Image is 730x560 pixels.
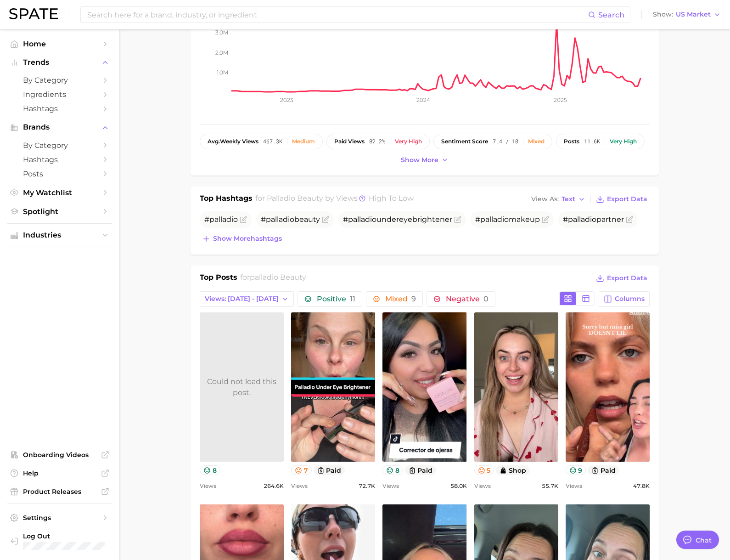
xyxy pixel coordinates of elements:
[215,49,228,56] tspan: 2.0m
[441,138,488,145] span: sentiment score
[483,294,489,303] span: 0
[215,29,228,36] tspan: 3.0m
[23,451,96,459] span: Onboarding Videos
[607,274,647,282] span: Export Data
[23,532,107,540] span: Log Out
[7,228,112,242] button: Industries
[291,465,312,475] button: 7
[348,215,376,224] span: palladio
[264,481,284,492] span: 264.6k
[23,123,96,131] span: Brands
[401,156,438,164] span: Show more
[213,235,282,243] span: Show more hashtags
[23,155,96,164] span: Hashtags
[23,231,96,239] span: Industries
[7,87,112,102] a: Ingredients
[23,207,96,216] span: Spotlight
[209,215,238,224] span: palladio
[267,194,323,203] span: palladio beauty
[496,465,530,475] button: shop
[382,481,399,492] span: Views
[294,215,320,224] span: beauty
[292,138,315,145] div: Medium
[610,138,637,145] div: Very high
[531,197,559,202] span: View As
[23,40,96,48] span: Home
[263,138,282,145] span: 467.3k
[23,469,96,477] span: Help
[200,291,294,307] button: Views: [DATE] - [DATE]
[607,195,647,203] span: Export Data
[493,138,518,145] span: 7.4 / 10
[23,514,96,522] span: Settings
[208,138,220,145] abbr: average
[200,481,216,492] span: Views
[594,193,650,206] button: Export Data
[563,215,624,224] span: # partner
[9,8,58,19] img: SPATE
[568,215,596,224] span: palladio
[562,197,575,202] span: Text
[556,134,645,149] button: posts11.6kVery high
[23,188,96,197] span: My Watchlist
[291,481,308,492] span: Views
[261,215,320,224] span: #
[405,465,437,475] button: paid
[314,465,345,475] button: paid
[626,216,633,223] button: Flag as miscategorized or irrelevant
[200,272,237,286] h1: Top Posts
[7,167,112,181] a: Posts
[7,466,112,480] a: Help
[7,138,112,153] a: by Category
[350,294,355,303] span: 11
[529,193,588,205] button: View AsText
[382,465,403,475] button: 8
[7,56,112,69] button: Trends
[359,481,375,492] span: 72.7k
[369,138,385,145] span: 82.2%
[200,193,253,206] h1: Top Hashtags
[334,138,365,145] span: paid views
[205,295,279,303] span: Views: [DATE] - [DATE]
[23,90,96,99] span: Ingredients
[433,134,552,149] button: sentiment score7.4 / 10Mixed
[584,138,600,145] span: 11.6k
[395,138,422,145] div: Very high
[7,485,112,498] a: Product Releases
[7,529,112,553] a: Log out. Currently logged in with e-mail leon@palladiobeauty.com.
[204,215,238,224] span: #
[7,448,112,462] a: Onboarding Videos
[200,376,284,398] div: Could not load this post.
[322,216,329,223] button: Flag as miscategorized or irrelevant
[240,216,247,223] button: Flag as miscategorized or irrelevant
[399,154,451,166] button: Show more
[633,481,650,492] span: 47.8k
[326,134,430,149] button: paid views82.2%Very high
[7,73,112,87] a: by Category
[200,134,323,149] button: avg.weekly views467.3kMedium
[542,481,558,492] span: 55.7k
[23,170,96,178] span: Posts
[566,481,582,492] span: Views
[23,58,96,67] span: Trends
[7,37,112,51] a: Home
[317,295,355,303] span: Positive
[450,481,467,492] span: 58.0k
[7,186,112,200] a: My Watchlist
[369,194,414,203] span: high to low
[446,295,489,303] span: Negative
[599,291,650,307] button: Columns
[480,215,509,224] span: palladio
[86,7,588,23] input: Search here for a brand, industry, or ingredient
[280,96,293,103] tspan: 2023
[564,138,579,145] span: posts
[23,487,96,496] span: Product Releases
[598,11,624,19] span: Search
[651,9,723,21] button: ShowUS Market
[615,295,645,303] span: Columns
[474,465,494,475] button: 5
[653,12,673,17] span: Show
[475,215,540,224] span: # makeup
[454,216,461,223] button: Flag as miscategorized or irrelevant
[411,294,416,303] span: 9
